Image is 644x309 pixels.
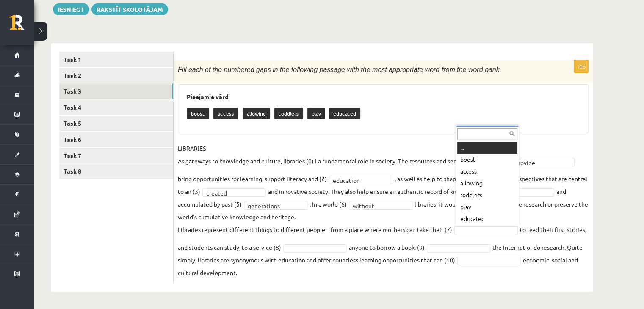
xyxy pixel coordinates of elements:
[457,189,517,201] div: toddlers
[457,166,517,177] div: access
[457,142,517,154] div: ...
[457,201,517,213] div: play
[457,177,517,189] div: allowing
[457,213,517,225] div: educated
[457,154,517,166] div: boost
